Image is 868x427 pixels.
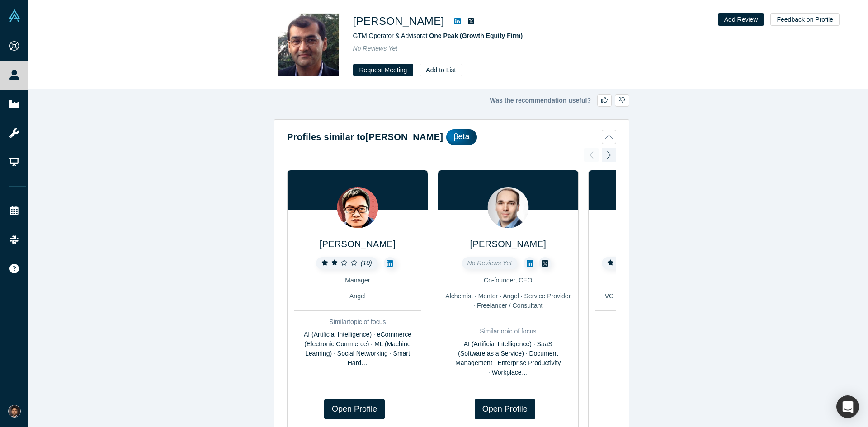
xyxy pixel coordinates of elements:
div: Was the recommendation useful? [274,94,629,107]
button: Feedback on Profile [770,13,840,26]
div: Alchemist · Mentor · Angel · Service Provider · Freelancer / Consultant [444,291,572,310]
img: Alexander Abolmasov's Profile Image [487,187,528,228]
img: Shine Oovattil's Account [8,405,21,418]
img: Shawn Wang's Profile Image [337,187,378,228]
img: Alchemist Vault Logo [8,9,21,22]
span: No Reviews Yet [467,259,512,267]
button: Add to List [420,64,462,76]
div: Similar topic of focus [595,317,722,327]
a: [PERSON_NAME] [470,239,546,249]
a: [PERSON_NAME] [320,239,396,249]
img: Fawad Zakariya's Profile Image [277,13,340,76]
div: Similar topic of focus [444,327,572,336]
div: βeta [446,129,476,145]
div: AI (Artificial Intelligence) · eCommerce (Electronic Commerce) · ML (Machine Learning) · Social N... [294,330,421,368]
div: Similar topic of focus [294,317,421,327]
span: Manager [345,277,370,284]
a: One Peak (Growth Equity Firm) [429,32,523,39]
a: Open Profile [324,399,385,419]
div: AI (Artificial Intelligence) · SaaS (Software as a Service) · Document Management · Enterprise Pr... [444,339,572,377]
span: Co-founder, CEO [484,277,532,284]
div: Angel [294,291,421,301]
i: ( 10 ) [361,259,372,267]
button: Profiles similar to[PERSON_NAME]βeta [287,129,616,145]
a: Open Profile [475,399,535,419]
span: GTM Operator & Advisor at [353,32,523,39]
h2: Profiles similar to [PERSON_NAME] [287,130,443,144]
h1: [PERSON_NAME] [353,13,444,29]
button: Add Review [718,13,764,26]
span: No Reviews Yet [353,45,398,52]
div: VC · Limited Partner · Faculty · Mentor [595,291,722,301]
button: Request Meeting [353,64,414,76]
